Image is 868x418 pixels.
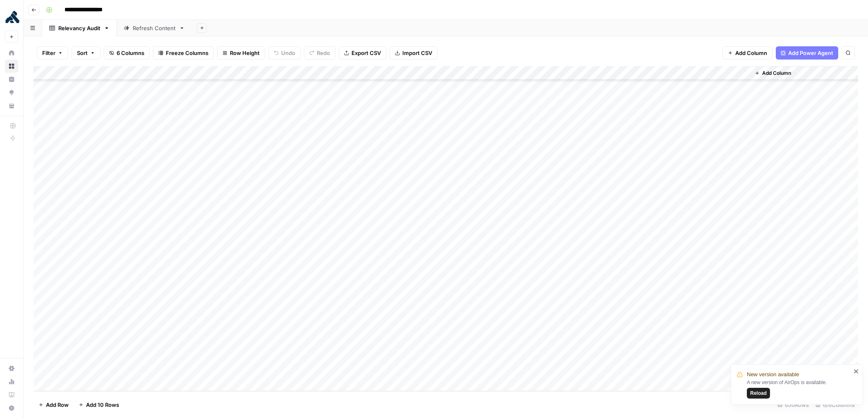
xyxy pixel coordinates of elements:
[339,46,386,60] button: Export CSV
[735,49,767,57] span: Add Column
[5,10,20,24] img: Kong Logo
[788,49,833,57] span: Add Power Agent
[166,49,208,57] span: Freeze Columns
[230,49,260,57] span: Row Height
[762,69,791,77] span: Add Column
[747,379,851,399] div: A new version of AirOps is available.
[751,68,794,79] button: Add Column
[5,401,18,415] button: Help + Support
[747,370,799,379] span: New version available
[74,398,124,411] button: Add 10 Rows
[5,46,18,60] a: Home
[281,49,295,57] span: Undo
[104,46,150,60] button: 6 Columns
[352,49,381,57] span: Export CSV
[776,46,838,60] button: Add Power Agent
[774,398,812,411] div: 650 Rows
[33,398,74,411] button: Add Row
[854,368,859,375] button: close
[117,49,144,57] span: 6 Columns
[77,49,88,57] span: Sort
[5,7,18,27] button: Workspace: Kong
[390,46,438,60] button: Import CSV
[402,49,432,57] span: Import CSV
[117,20,192,36] a: Refresh Content
[5,73,18,86] a: Insights
[5,375,18,388] a: Usage
[722,46,772,60] button: Add Column
[5,388,18,401] a: Learning Hub
[72,46,100,60] button: Sort
[750,389,767,397] span: Reload
[217,46,265,60] button: Row Height
[42,49,55,57] span: Filter
[5,86,18,99] a: Opportunities
[5,60,18,73] a: Browse
[153,46,214,60] button: Freeze Columns
[5,99,18,112] a: Your Data
[5,362,18,375] a: Settings
[58,24,100,32] div: Relevancy Audit
[42,20,117,36] a: Relevancy Audit
[747,388,770,399] button: Reload
[317,49,330,57] span: Redo
[86,401,119,409] span: Add 10 Rows
[812,398,858,411] div: 6/6 Columns
[46,401,69,409] span: Add Row
[268,46,301,60] button: Undo
[304,46,335,60] button: Redo
[133,24,176,32] div: Refresh Content
[37,46,68,60] button: Filter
